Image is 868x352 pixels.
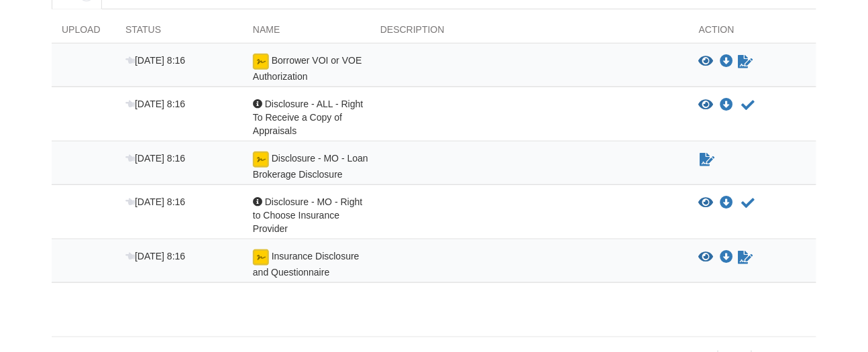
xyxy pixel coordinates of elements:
a: Download Disclosure - ALL - Right To Receive a Copy of Appraisals [720,100,734,111]
span: [DATE] 8:16 [125,99,185,109]
button: View Disclosure - ALL - Right To Receive a Copy of Appraisals [699,99,714,112]
span: [DATE] 8:16 [125,251,185,261]
a: Download Insurance Disclosure and Questionnaire [720,252,734,263]
div: Upload [52,23,115,43]
span: Insurance Disclosure and Questionnaire [253,251,360,278]
a: Sign Form [737,249,755,266]
span: Disclosure - ALL - Right To Receive a Copy of Appraisals [253,99,363,136]
button: Acknowledge receipt of document [741,97,757,113]
img: Ready for you to esign [253,249,269,266]
button: View Disclosure - MO - Right to Choose Insurance Provider [699,196,714,210]
button: View Insurance Disclosure and Questionnaire [699,251,714,264]
img: Ready for you to esign [253,54,269,70]
span: Borrower VOI or VOE Authorization [253,56,362,82]
span: [DATE] 8:16 [125,196,185,207]
span: [DATE] 8:16 [125,55,185,66]
a: Download Borrower VOI or VOE Authorization [720,56,734,67]
div: Action [689,23,816,43]
img: Ready for you to esign [253,152,269,168]
a: Sign Form [737,54,755,70]
button: View Borrower VOI or VOE Authorization [699,55,714,68]
span: Disclosure - MO - Right to Choose Insurance Provider [253,196,362,234]
div: Name [243,23,370,43]
span: Disclosure - MO - Loan Brokerage Disclosure [253,154,368,180]
button: Acknowledge receipt of document [741,195,757,211]
div: Status [115,23,243,43]
div: Description [370,23,689,43]
span: [DATE] 8:16 [125,153,185,164]
a: Sign Form [699,152,716,168]
a: Download Disclosure - MO - Right to Choose Insurance Provider [720,198,734,209]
